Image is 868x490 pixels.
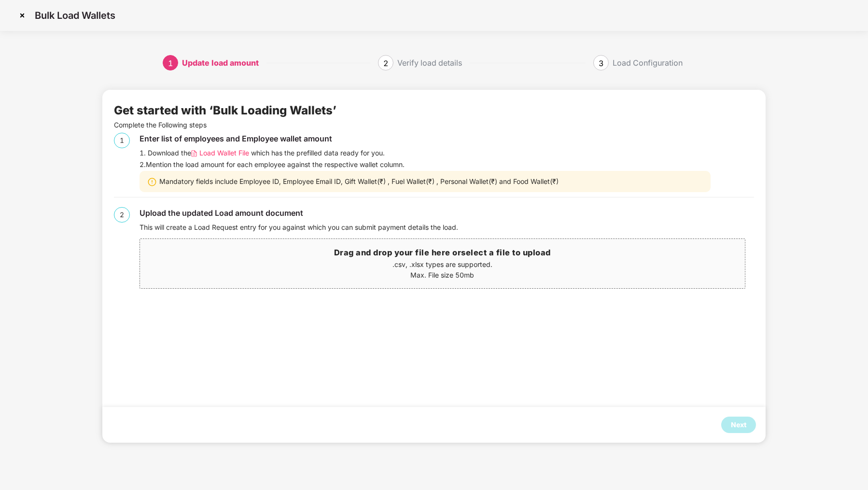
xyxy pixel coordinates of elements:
[140,159,754,170] div: 2. Mention the load amount for each employee against the respective wallet column.
[114,101,336,120] div: Get started with ‘Bulk Loading Wallets’
[114,120,754,130] p: Complete the Following steps
[140,207,754,219] div: Upload the updated Load amount document
[140,239,744,288] span: Drag and drop your file here orselect a file to upload.csv, .xlsx types are supported.Max. File s...
[599,58,603,68] span: 3
[114,133,130,148] div: 1
[397,55,462,70] div: Verify load details
[462,248,551,257] span: select a file to upload
[140,259,744,270] p: .csv, .xlsx types are supported.
[35,10,115,21] p: Bulk Load Wallets
[14,8,30,23] img: svg+xml;base64,PHN2ZyBpZD0iQ3Jvc3MtMzJ4MzIiIHhtbG5zPSJodHRwOi8vd3d3LnczLm9yZy8yMDAwL3N2ZyIgd2lkdG...
[114,207,130,223] div: 2
[140,270,744,280] p: Max. File size 50mb
[613,55,683,70] div: Load Configuration
[147,177,157,187] img: svg+xml;base64,PHN2ZyBpZD0iV2FybmluZ18tXzIweDIwIiBkYXRhLW5hbWU9Ildhcm5pbmcgLSAyMHgyMCIgeG1sbnM9Im...
[191,150,197,157] img: svg+xml;base64,PHN2ZyB4bWxucz0iaHR0cDovL3d3dy53My5vcmcvMjAwMC9zdmciIHdpZHRoPSIxMi4wNTMiIGhlaWdodD...
[383,58,388,68] span: 2
[140,133,754,145] div: Enter list of employees and Employee wallet amount
[182,55,259,70] div: Update load amount
[140,148,754,158] div: 1. Download the which has the prefilled data ready for you.
[168,58,173,68] span: 1
[140,222,754,233] div: This will create a Load Request entry for you against which you can submit payment details the load.
[140,247,744,259] h3: Drag and drop your file here or
[140,171,711,192] div: Mandatory fields include Employee ID, Employee Email ID, Gift Wallet(₹) , Fuel Wallet(₹) , Person...
[731,420,746,430] div: Next
[199,148,249,158] span: Load Wallet File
